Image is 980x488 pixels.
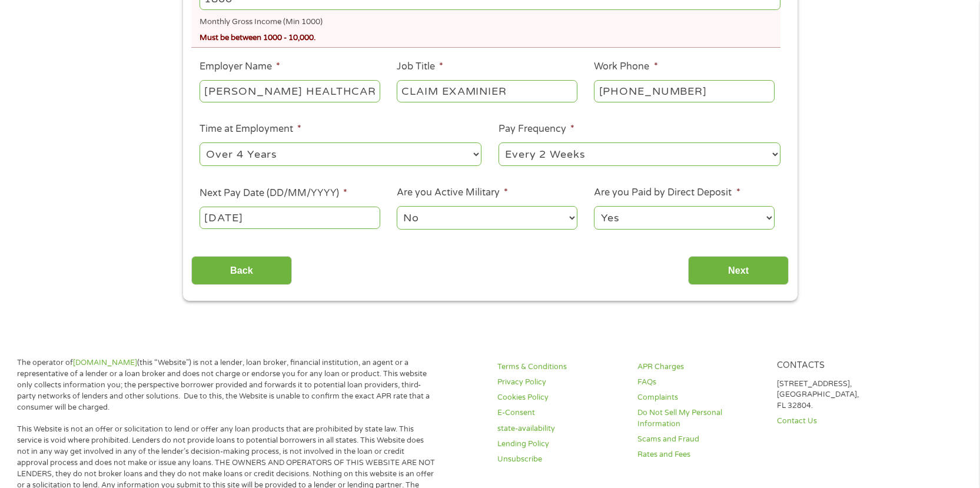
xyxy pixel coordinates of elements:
a: Cookies Policy [497,392,623,403]
input: ---Click Here for Calendar --- [200,207,380,229]
input: (231) 754-4010 [594,80,774,102]
h4: Contacts [777,360,903,371]
a: Unsubscribe [497,454,623,465]
label: Are you Active Military [397,187,508,199]
label: Next Pay Date (DD/MM/YYYY) [200,187,347,200]
label: Work Phone [594,61,657,73]
a: Scams and Fraud [637,434,763,445]
a: Do Not Sell My Personal Information [637,407,763,430]
p: The operator of (this “Website”) is not a lender, loan broker, financial institution, an agent or... [17,357,437,413]
a: APR Charges [637,361,763,373]
label: Job Title [397,61,443,73]
a: [DOMAIN_NAME] [73,358,137,367]
a: Complaints [637,392,763,403]
a: Privacy Policy [497,377,623,388]
input: Cashier [397,80,577,102]
a: Lending Policy [497,439,623,450]
input: Next [688,256,789,285]
p: [STREET_ADDRESS], [GEOGRAPHIC_DATA], FL 32804. [777,379,903,412]
div: Monthly Gross Income (Min 1000) [200,12,780,28]
a: Terms & Conditions [497,361,623,373]
div: Must be between 1000 - 10,000. [200,28,780,44]
label: Employer Name [200,61,280,73]
a: state-availability [497,423,623,434]
label: Pay Frequency [499,123,574,135]
label: Are you Paid by Direct Deposit [594,187,740,199]
a: Contact Us [777,416,903,427]
a: E-Consent [497,407,623,419]
a: Rates and Fees [637,449,763,460]
input: Walmart [200,80,380,102]
input: Back [191,256,292,285]
label: Time at Employment [200,123,301,135]
a: FAQs [637,377,763,388]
